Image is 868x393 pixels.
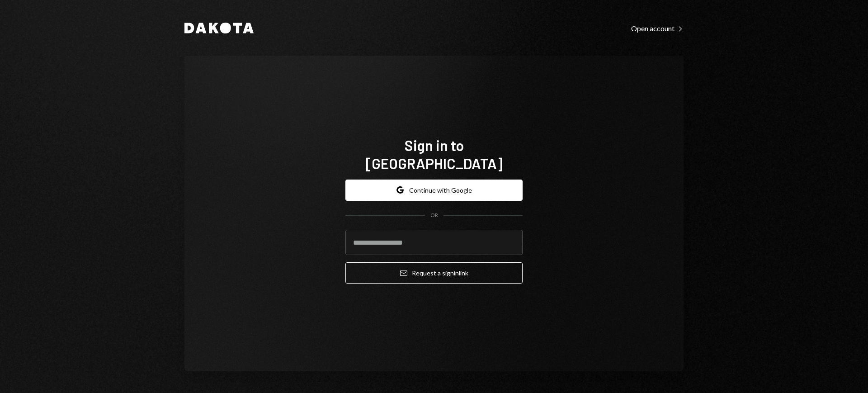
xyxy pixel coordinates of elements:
div: Open account [631,24,684,33]
h1: Sign in to [GEOGRAPHIC_DATA] [345,136,523,172]
a: Open account [631,23,684,33]
div: OR [430,212,438,219]
button: Request a signinlink [345,262,523,284]
button: Continue with Google [345,180,523,201]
